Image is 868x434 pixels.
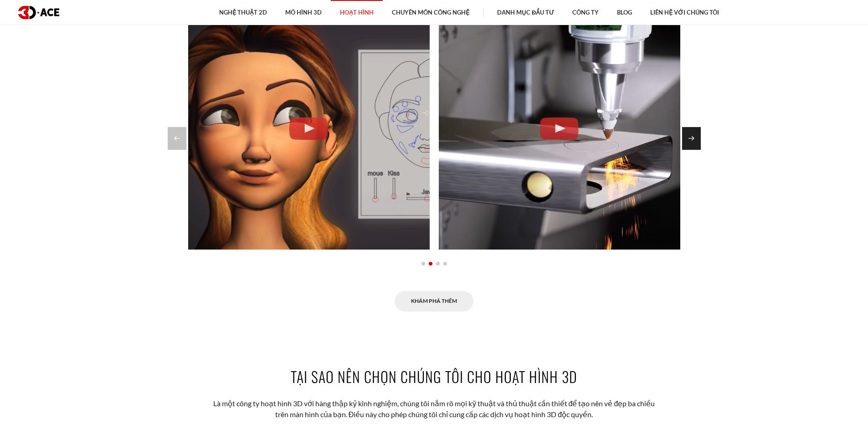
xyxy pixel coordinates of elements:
[340,9,374,16] font: Hoạt hình
[439,8,680,250] a: Máy cắt ống laser Máy cắt ống laser
[18,6,59,19] img: logo tối
[436,262,440,266] span: Go to slide 3
[213,399,655,419] font: Là một công ty hoạt hình 3D với hàng thập kỷ kinh nghiệm, chúng tôi nắm rõ mọi kỹ thuật và thủ th...
[497,9,554,16] font: Danh mục đầu tư
[617,9,632,16] font: Blog
[285,9,322,16] font: Mô hình 3D
[429,262,432,266] span: Go to slide 2
[443,262,447,266] span: Go to slide 4
[411,297,457,304] font: Khám phá thêm
[682,127,701,150] div: Slide tiếp theo
[219,9,267,16] font: Nghệ thuật 2D
[392,9,469,16] font: Chuyên môn công nghệ
[395,291,473,311] a: Khám phá thêm
[188,8,430,250] a: Hoạt hình khuôn mặt Hoạt hình khuôn mặt
[650,9,719,16] font: Liên hệ với chúng tôi
[291,366,577,387] font: Tại sao nên chọn chúng tôi cho hoạt hình 3D
[421,262,425,266] span: Go to slide 1
[168,127,186,150] div: Slide trước
[572,9,599,16] font: Công ty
